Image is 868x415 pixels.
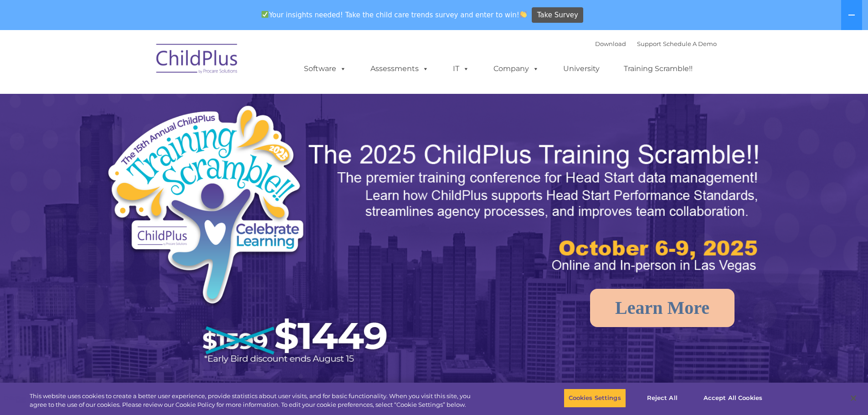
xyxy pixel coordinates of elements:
a: Support [637,40,661,47]
a: Software [295,60,355,78]
a: Training Scramble!! [615,60,702,78]
a: Assessments [361,60,438,78]
div: This website uses cookies to create a better user experience, provide statistics about user visit... [30,392,478,410]
span: Last name [127,60,154,67]
button: Accept All Cookies [699,389,767,408]
a: IT [444,60,478,78]
a: Learn More [590,289,734,327]
a: Take Survey [532,7,583,23]
a: Schedule A Demo [663,40,717,47]
img: 👏 [520,11,527,18]
span: Take Survey [537,7,578,23]
font: | [595,40,717,47]
img: ChildPlus by Procare Solutions [152,37,243,83]
button: Close [843,388,863,408]
a: Company [484,60,548,78]
button: Cookies Settings [564,389,626,408]
span: Phone number [127,97,165,104]
a: Download [595,40,626,47]
img: ✅ [262,11,268,18]
span: Your insights needed! Take the child care trends survey and enter to win! [258,6,531,24]
button: Reject All [634,389,691,408]
a: University [554,60,609,78]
